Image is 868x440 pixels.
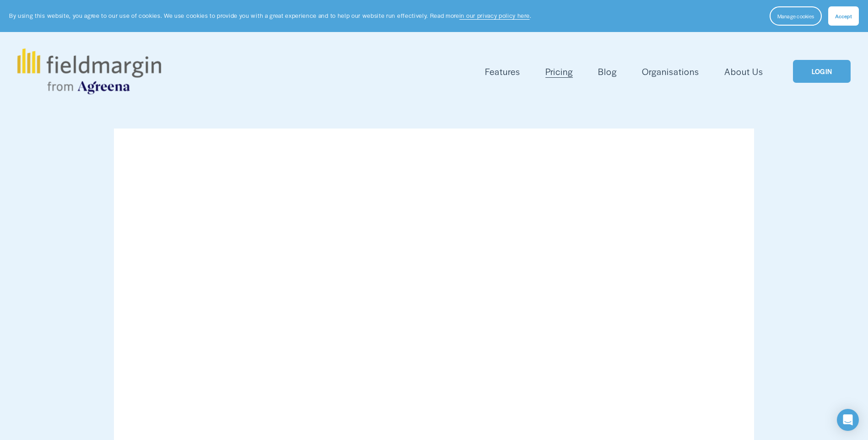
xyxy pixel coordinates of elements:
button: Accept [828,6,859,26]
a: Organisations [642,64,699,79]
span: Manage cookies [777,12,814,20]
img: fieldmargin.com [17,48,161,94]
button: Manage cookies [770,6,822,26]
div: Open Intercom Messenger [837,409,859,431]
span: Features [485,65,520,78]
a: folder dropdown [485,64,520,79]
a: in our privacy policy here [459,11,530,20]
a: Blog [598,64,617,79]
a: About Us [724,64,763,79]
a: LOGIN [793,60,851,83]
p: By using this website, you agree to our use of cookies. We use cookies to provide you with a grea... [9,11,531,20]
span: Accept [835,12,852,20]
a: Pricing [545,64,573,79]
